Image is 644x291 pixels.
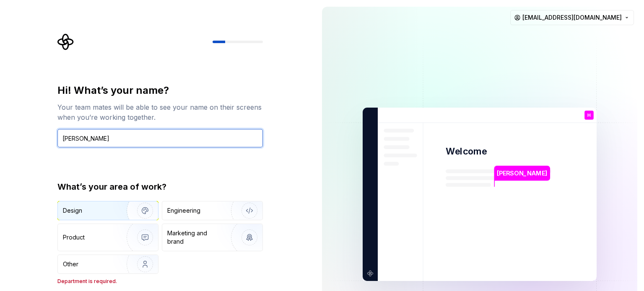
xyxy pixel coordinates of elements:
p: [PERSON_NAME] [497,169,547,178]
div: Hi! What’s your name? [57,84,263,97]
p: Welcome [446,145,487,157]
p: H [587,113,591,118]
div: Marketing and brand [167,229,224,246]
svg: Supernova Logo [57,33,74,50]
div: Product [63,233,85,242]
button: [EMAIL_ADDRESS][DOMAIN_NAME] [510,10,634,25]
input: Han Solo [57,129,263,147]
span: [EMAIL_ADDRESS][DOMAIN_NAME] [522,13,622,22]
div: Other [63,260,78,268]
div: What’s your area of work? [57,181,263,193]
div: Design [63,206,82,215]
p: Department is required. [57,278,263,285]
div: Engineering [167,206,200,215]
div: Your team mates will be able to see your name on their screens when you’re working together. [57,102,263,122]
